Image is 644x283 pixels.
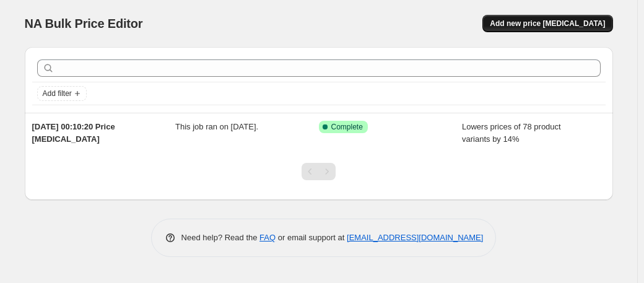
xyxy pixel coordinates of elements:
button: Add new price [MEDICAL_DATA] [482,15,612,32]
a: FAQ [259,233,276,242]
span: This job ran on [DATE]. [175,122,258,131]
span: NA Bulk Price Editor [25,17,143,30]
span: [DATE] 00:10:20 Price [MEDICAL_DATA] [32,122,115,144]
nav: Pagination [302,163,336,180]
span: Complete [331,122,363,132]
span: Add new price [MEDICAL_DATA] [490,19,605,28]
a: [EMAIL_ADDRESS][DOMAIN_NAME] [347,233,483,242]
span: Lowers prices of 78 product variants by 14% [462,122,561,144]
button: Add filter [37,86,87,101]
span: Add filter [43,89,72,98]
span: Need help? Read the [181,233,260,242]
span: or email support at [276,233,347,242]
